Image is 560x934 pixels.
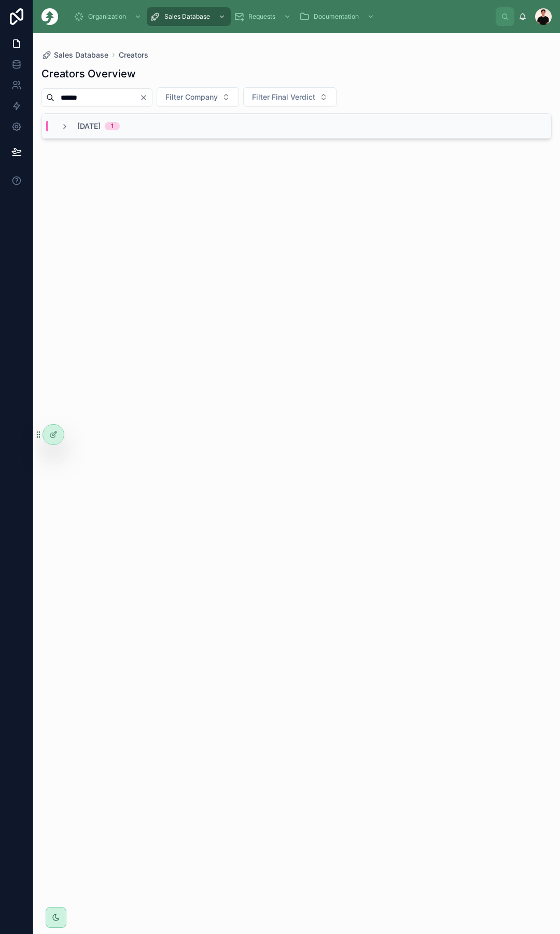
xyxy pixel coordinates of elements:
[41,66,136,81] h1: Creators Overview
[314,12,359,21] span: Documentation
[41,8,58,25] img: App logo
[231,7,296,26] a: Requests
[119,50,148,60] a: Creators
[41,50,108,60] a: Sales Database
[147,7,231,26] a: Sales Database
[139,93,152,102] button: Clear
[252,92,315,102] span: Filter Final Verdict
[248,12,275,21] span: Requests
[77,121,101,131] span: [DATE]
[71,7,147,26] a: Organization
[243,87,337,107] button: Select Button
[66,5,496,28] div: scrollable content
[157,87,239,107] button: Select Button
[88,12,126,21] span: Organization
[164,12,210,21] span: Sales Database
[296,7,380,26] a: Documentation
[165,92,218,102] span: Filter Company
[111,122,114,130] div: 1
[54,50,108,60] span: Sales Database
